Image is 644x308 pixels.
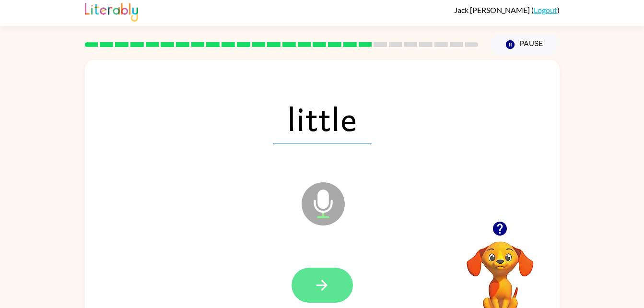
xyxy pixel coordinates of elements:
[454,5,531,14] span: Jack [PERSON_NAME]
[534,5,557,14] a: Logout
[85,0,138,22] img: Literably
[273,94,372,143] span: little
[454,5,560,14] div: ( )
[490,34,560,56] button: Pause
